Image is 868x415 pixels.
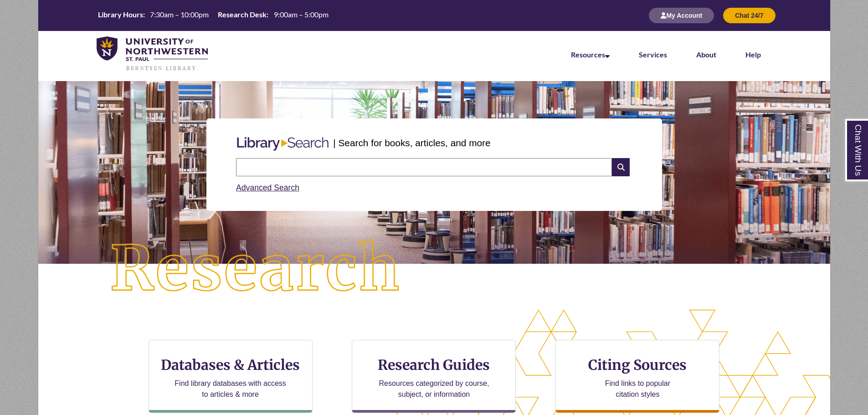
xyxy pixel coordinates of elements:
p: Find links to popular citation styles [593,378,682,400]
h3: Research Guides [360,356,508,374]
span: 9:00am – 5:00pm [274,10,329,19]
i: Search [612,158,629,176]
button: Chat 24/7 [723,8,775,23]
th: Library Hours: [94,10,146,20]
a: Databases & Articles Find library databases with access to articles & more [149,340,313,413]
table: Hours Today [94,10,332,21]
h3: Citing Sources [582,356,693,374]
a: Research Guides Resources categorized by course, subject, or information [352,340,516,413]
a: Citing Sources Find links to popular citation styles [555,340,719,413]
a: Advanced Search [236,183,299,192]
a: Resources [571,50,610,59]
p: | Search for books, articles, and more [333,136,490,150]
span: 7:30am – 10:00pm [150,10,209,19]
a: Services [639,50,667,59]
h3: Databases & Articles [156,356,305,374]
th: Research Desk: [214,10,270,20]
p: Resources categorized by course, subject, or information [375,378,493,400]
a: Hours Today [94,10,332,22]
a: Help [745,50,761,59]
a: Chat 24/7 [723,11,775,19]
p: Find library databases with access to articles & more [171,378,290,400]
img: Libary Search [232,133,333,154]
button: My Account [649,8,714,23]
a: About [696,50,716,59]
a: My Account [649,11,714,19]
img: UNWSP Library Logo [97,36,208,72]
img: Research [77,207,434,331]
